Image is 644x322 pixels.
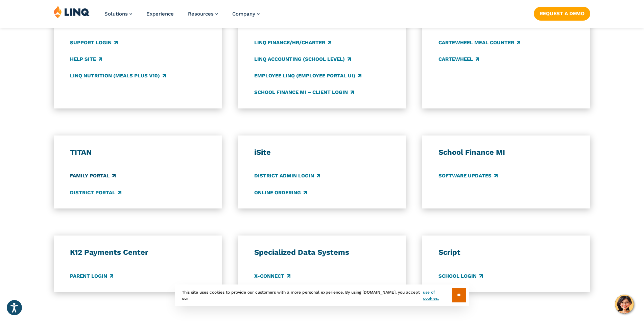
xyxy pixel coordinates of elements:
a: LINQ Accounting (school level) [254,55,351,63]
a: Help Site [70,55,102,63]
a: Experience [146,11,174,17]
a: Parent Login [70,272,113,280]
a: LINQ Finance/HR/Charter [254,39,331,46]
a: CARTEWHEEL Meal Counter [438,39,520,46]
h3: K12 Payments Center [70,248,206,257]
h3: TITAN [70,148,206,157]
nav: Button Navigation [534,5,590,20]
button: Hello, have a question? Let’s chat. [615,295,634,314]
span: Resources [188,11,214,17]
a: District Portal [70,189,121,196]
a: CARTEWHEEL [438,55,479,63]
img: LINQ | K‑12 Software [54,5,90,18]
span: Solutions [104,11,128,17]
a: Request a Demo [534,7,590,20]
a: District Admin Login [254,172,320,180]
a: Support Login [70,39,118,46]
a: Resources [188,11,218,17]
a: LINQ Nutrition (Meals Plus v10) [70,72,166,79]
h3: Script [438,248,574,257]
div: This site uses cookies to provide our customers with a more personal experience. By using [DOMAIN... [175,284,469,306]
nav: Primary Navigation [104,5,260,28]
a: X-Connect [254,272,290,280]
a: School Finance MI – Client Login [254,89,354,96]
a: Solutions [104,11,132,17]
a: School Login [438,272,483,280]
h3: Specialized Data Systems [254,248,390,257]
a: use of cookies. [423,289,452,301]
a: Online Ordering [254,189,307,196]
a: Company [232,11,260,17]
a: Employee LINQ (Employee Portal UI) [254,72,361,79]
h3: iSite [254,148,390,157]
a: Software Updates [438,172,498,180]
a: Family Portal [70,172,116,180]
h3: School Finance MI [438,148,574,157]
span: Company [232,11,255,17]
